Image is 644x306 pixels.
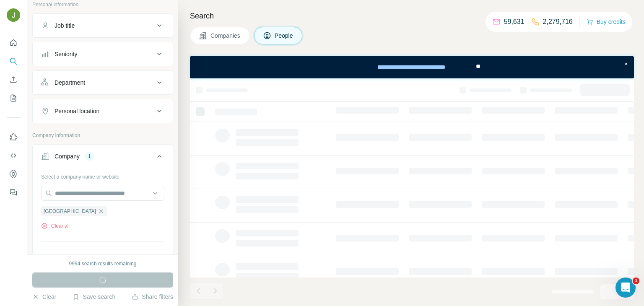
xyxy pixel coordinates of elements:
[7,166,20,182] button: Dashboard
[44,207,96,215] span: [GEOGRAPHIC_DATA]
[55,21,75,30] div: Job title
[41,222,70,230] button: Clear all
[55,107,99,115] div: Personal location
[210,31,241,40] span: Companies
[615,277,636,298] iframe: Intercom live chat
[633,277,639,284] span: 1
[55,50,77,58] div: Seniority
[275,31,294,40] span: People
[33,44,173,64] button: Seniority
[73,293,115,301] button: Save search
[7,35,20,50] button: Quick start
[55,152,80,161] div: Company
[7,72,20,87] button: Enrich CSV
[41,254,164,261] p: Upload a CSV of company websites.
[85,153,94,160] div: 1
[190,10,634,22] h4: Search
[32,132,173,139] p: Company information
[32,293,56,301] button: Clear
[33,146,173,170] button: Company1
[33,101,173,121] button: Personal location
[587,16,626,28] button: Buy credits
[7,130,20,145] button: Use Surfe on LinkedIn
[41,170,164,181] div: Select a company name or website
[33,16,173,36] button: Job title
[7,8,20,22] img: Avatar
[190,56,634,78] iframe: Banner
[543,17,573,27] p: 2,279,716
[33,73,173,93] button: Department
[504,17,525,27] p: 59,631
[69,260,137,267] div: 9994 search results remaining
[132,293,173,301] button: Share filters
[7,91,20,106] button: My lists
[7,185,20,200] button: Feedback
[7,148,20,163] button: Use Surfe API
[7,54,20,69] button: Search
[32,1,173,8] p: Personal information
[55,78,85,87] div: Department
